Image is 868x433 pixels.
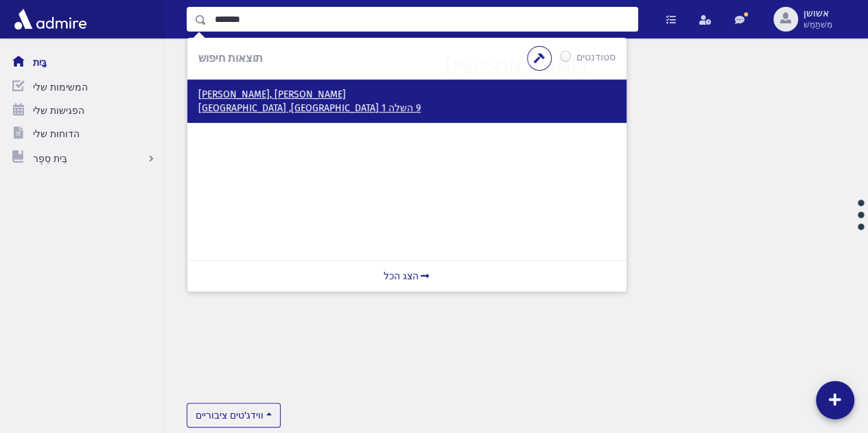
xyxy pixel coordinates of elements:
[33,82,88,93] font: המשימות שלי
[198,102,421,114] font: 9 השלה 1 [GEOGRAPHIC_DATA], [GEOGRAPHIC_DATA]
[33,57,47,69] font: בַּיִת
[33,105,84,117] font: הפגישות שלי
[384,270,419,282] font: הצג הכל
[33,128,80,140] font: הדוחות שלי
[187,403,281,428] button: ווידג'טים ציבוריים
[576,51,615,63] font: סטודנטים
[187,260,626,292] a: הצג הכל
[198,89,346,100] font: [PERSON_NAME], [PERSON_NAME]
[198,88,615,115] a: [PERSON_NAME], [PERSON_NAME] 9 השלה 1 [GEOGRAPHIC_DATA], [GEOGRAPHIC_DATA]
[196,410,263,421] font: ווידג'טים ציבוריים
[33,153,67,165] font: בֵּית סֵפֶר
[198,51,263,65] font: תוצאות חיפוש
[207,7,637,32] input: לְחַפֵּשׂ
[804,8,829,19] font: אשושן
[804,20,832,30] font: מִשׁתַמֵשׁ
[11,5,90,33] img: אדמיר פרו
